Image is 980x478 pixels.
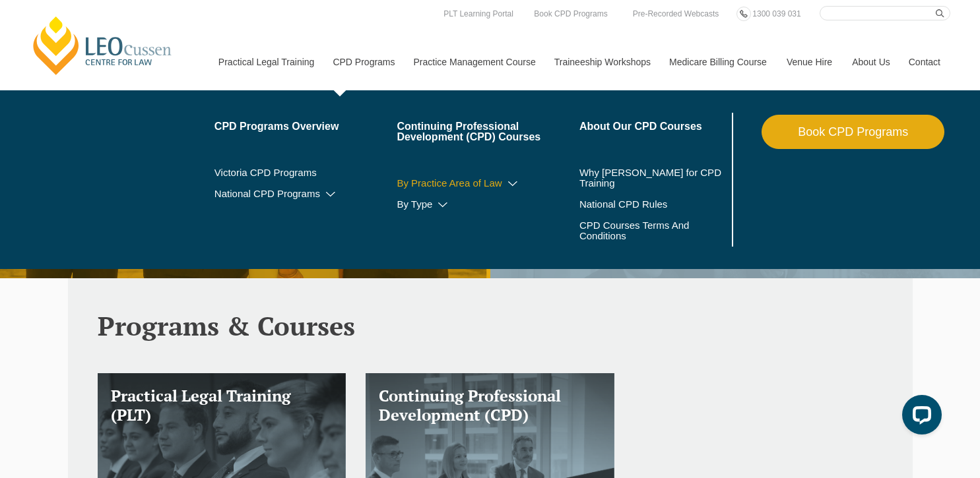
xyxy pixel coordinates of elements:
[214,189,397,199] a: National CPD Programs
[659,34,777,90] a: Medicare Billing Course
[379,386,601,425] h3: Continuing Professional Development (CPD)
[777,34,842,90] a: Venue Hire
[579,167,729,189] a: Why [PERSON_NAME] for CPD Training
[899,34,950,90] a: Contact
[762,115,944,149] a: Book CPD Programs
[440,7,517,21] a: PLT Learning Portal
[544,34,659,90] a: Traineeship Workshops
[111,386,333,425] h3: Practical Legal Training (PLT)
[98,311,883,340] h2: Programs & Courses
[214,167,397,178] a: Victoria CPD Programs
[397,199,579,210] a: By Type
[214,121,397,132] a: CPD Programs Overview
[579,121,729,132] a: About Our CPD Courses
[404,34,544,90] a: Practice Management Course
[209,34,323,90] a: Practical Legal Training
[579,220,696,241] a: CPD Courses Terms And Conditions
[531,7,610,21] a: Book CPD Programs
[842,34,899,90] a: About Us
[323,34,403,90] a: CPD Programs
[397,178,579,189] a: By Practice Area of Law
[892,390,947,445] iframe: LiveChat chat widget
[30,15,176,76] a: [PERSON_NAME] Centre for Law
[579,199,729,210] a: National CPD Rules
[749,7,804,21] a: 1300 039 031
[630,7,723,21] a: Pre-Recorded Webcasts
[397,121,579,142] a: Continuing Professional Development (CPD) Courses
[752,9,800,18] span: 1300 039 031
